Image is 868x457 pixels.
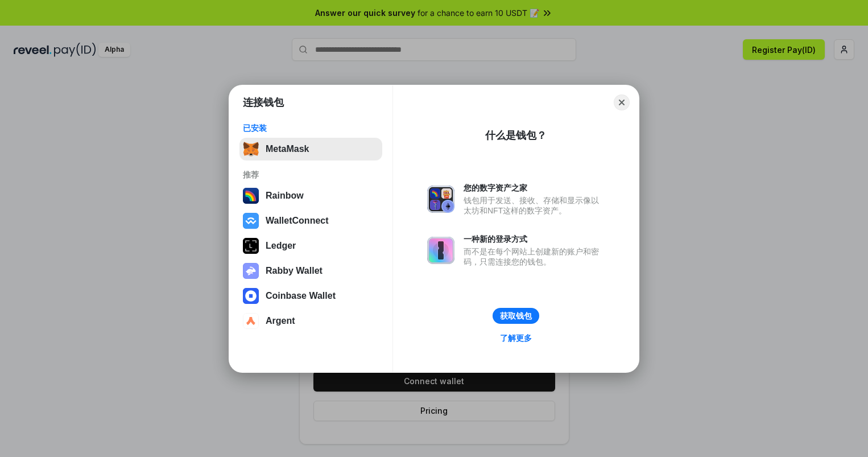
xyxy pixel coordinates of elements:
div: 已安装 [243,123,379,133]
h1: 连接钱包 [243,96,284,109]
img: svg+xml,%3Csvg%20width%3D%2228%22%20height%3D%2228%22%20viewBox%3D%220%200%2028%2028%22%20fill%3D... [243,313,259,329]
img: svg+xml,%3Csvg%20width%3D%2228%22%20height%3D%2228%22%20viewBox%3D%220%200%2028%2028%22%20fill%3D... [243,213,259,229]
div: 您的数字资产之家 [464,183,605,193]
div: 而不是在每个网站上创建新的账户和密码，只需连接您的钱包。 [464,246,605,267]
button: 获取钱包 [493,308,539,324]
div: Argent [266,316,295,326]
img: svg+xml,%3Csvg%20xmlns%3D%22http%3A%2F%2Fwww.w3.org%2F2000%2Fsvg%22%20fill%3D%22none%22%20viewBox... [427,237,454,264]
button: WalletConnect [239,209,382,232]
div: Coinbase Wallet [266,291,336,301]
img: svg+xml,%3Csvg%20xmlns%3D%22http%3A%2F%2Fwww.w3.org%2F2000%2Fsvg%22%20fill%3D%22none%22%20viewBox... [243,263,259,279]
button: Rabby Wallet [239,260,382,282]
div: MetaMask [266,144,309,154]
div: Ledger [266,241,296,251]
img: svg+xml,%3Csvg%20width%3D%2228%22%20height%3D%2228%22%20viewBox%3D%220%200%2028%2028%22%20fill%3D... [243,288,259,304]
div: Rabby Wallet [266,266,323,276]
div: Rainbow [266,191,304,201]
div: 钱包用于发送、接收、存储和显示像以太坊和NFT这样的数字资产。 [464,195,605,216]
a: 了解更多 [493,331,539,345]
div: 了解更多 [500,333,532,343]
button: Coinbase Wallet [239,285,382,307]
img: svg+xml,%3Csvg%20xmlns%3D%22http%3A%2F%2Fwww.w3.org%2F2000%2Fsvg%22%20width%3D%2228%22%20height%3... [243,238,259,254]
img: svg+xml,%3Csvg%20xmlns%3D%22http%3A%2F%2Fwww.w3.org%2F2000%2Fsvg%22%20fill%3D%22none%22%20viewBox... [427,186,454,213]
button: Close [614,94,630,110]
div: 什么是钱包？ [485,129,547,142]
img: svg+xml,%3Csvg%20width%3D%22120%22%20height%3D%22120%22%20viewBox%3D%220%200%20120%20120%22%20fil... [243,188,259,204]
button: Argent [239,310,382,332]
div: WalletConnect [266,216,329,226]
button: Rainbow [239,184,382,207]
button: MetaMask [239,138,382,160]
img: svg+xml,%3Csvg%20fill%3D%22none%22%20height%3D%2233%22%20viewBox%3D%220%200%2035%2033%22%20width%... [243,141,259,157]
button: Ledger [239,234,382,257]
div: 一种新的登录方式 [464,234,605,244]
div: 推荐 [243,170,379,180]
div: 获取钱包 [500,311,532,321]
